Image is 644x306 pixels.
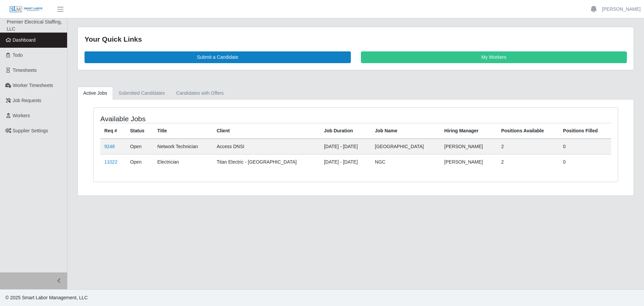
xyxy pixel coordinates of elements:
[100,123,126,139] th: Req #
[85,34,627,45] div: Your Quick Links
[13,68,37,73] span: Timesheets
[371,139,440,155] td: [GEOGRAPHIC_DATA]
[213,139,320,155] td: Access DNSI
[602,6,641,13] a: [PERSON_NAME]
[213,123,320,139] th: Client
[497,154,559,170] td: 2
[126,154,153,170] td: Open
[7,19,62,32] span: Premier Electrical Staffing, LLC
[153,154,213,170] td: Electrician
[126,123,153,139] th: Status
[320,139,371,155] td: [DATE] - [DATE]
[104,144,115,149] a: 9248
[320,154,371,170] td: [DATE] - [DATE]
[440,154,497,170] td: [PERSON_NAME]
[559,154,611,170] td: 0
[9,6,43,13] img: SLM Logo
[170,87,229,100] a: Candidates with Offers
[13,37,36,43] span: Dashboard
[320,123,371,139] th: Job Duration
[440,139,497,155] td: [PERSON_NAME]
[497,139,559,155] td: 2
[13,52,23,58] span: Todo
[113,87,171,100] a: Submitted Candidates
[13,113,30,118] span: Workers
[13,98,42,103] span: Job Requests
[13,83,53,88] span: Worker Timesheets
[371,154,440,170] td: NGC
[559,139,611,155] td: 0
[126,139,153,155] td: Open
[153,139,213,155] td: Network Technician
[371,123,440,139] th: Job Name
[153,123,213,139] th: Title
[559,123,611,139] th: Positions Filled
[104,159,117,165] a: 11022
[77,87,113,100] a: Active Jobs
[85,51,351,63] a: Submit a Candidate
[497,123,559,139] th: Positions Available
[440,123,497,139] th: Hiring Manager
[213,154,320,170] td: Titan Electric - [GEOGRAPHIC_DATA]
[13,128,48,133] span: Supplier Settings
[5,295,88,300] span: © 2025 Smart Labor Management, LLC
[100,115,307,123] h4: Available Jobs
[361,51,627,63] a: My Workers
